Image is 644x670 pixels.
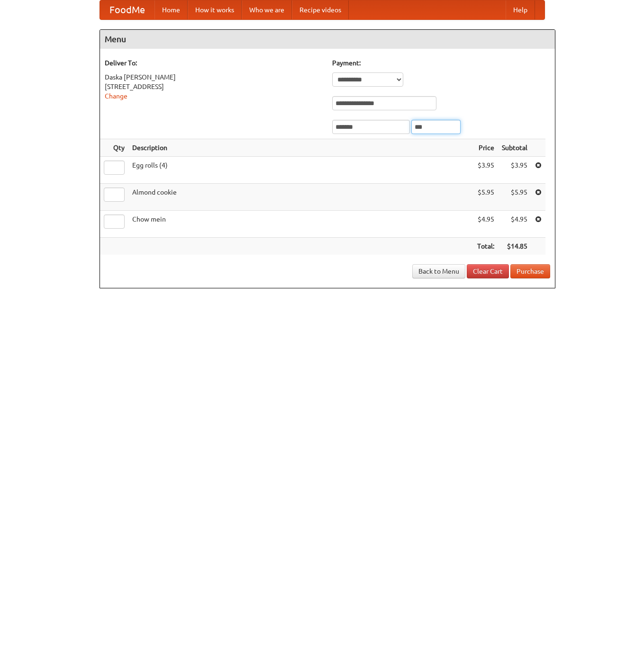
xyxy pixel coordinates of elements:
button: Purchase [510,264,550,278]
th: Price [473,139,498,157]
th: Subtotal [498,139,531,157]
td: $4.95 [498,211,531,238]
h5: Deliver To: [105,58,323,68]
td: $3.95 [473,157,498,184]
td: $5.95 [498,184,531,211]
a: Clear Cart [467,264,509,278]
a: How it works [188,0,242,19]
td: $3.95 [498,157,531,184]
th: Qty [100,139,128,157]
h4: Menu [100,30,555,49]
h5: Payment: [332,58,550,68]
th: Description [128,139,473,157]
a: Who we are [242,0,292,19]
a: Help [506,0,535,19]
a: Recipe videos [292,0,349,19]
div: [STREET_ADDRESS] [105,82,323,91]
td: $4.95 [473,211,498,238]
a: Back to Menu [412,264,465,278]
td: Egg rolls (4) [128,157,473,184]
div: Daska [PERSON_NAME] [105,72,323,82]
th: Total: [473,238,498,255]
a: FoodMe [100,0,154,19]
a: Change [105,92,127,100]
td: Chow mein [128,211,473,238]
td: Almond cookie [128,184,473,211]
a: Home [154,0,188,19]
th: $14.85 [498,238,531,255]
td: $5.95 [473,184,498,211]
